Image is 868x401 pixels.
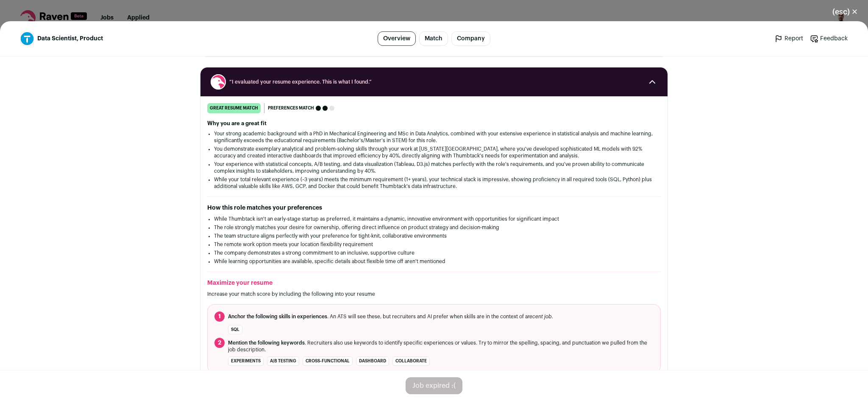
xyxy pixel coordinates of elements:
a: Overview [378,31,416,46]
li: The company demonstrates a strong commitment to an inclusive, supportive culture [214,250,654,256]
h2: Why you are a great fit [207,120,661,127]
p: Increase your match score by including the following into your resume [207,291,661,297]
li: You demonstrate exemplary analytical and problem-solving skills through your work at [US_STATE][G... [214,146,654,159]
span: “I evaluated your resume experience. This is what I found.” [229,79,639,85]
a: Report [774,34,803,43]
span: Preferences match [268,104,314,112]
li: cross-functional [303,356,353,366]
i: recent job. [528,314,553,319]
li: A|B testing [267,356,299,366]
li: Your strong academic background with a PhD in Mechanical Engineering and MSc in Data Analytics, c... [214,130,654,144]
a: Match [419,31,448,46]
h2: How this role matches your preferences [207,204,661,212]
button: Close modal [822,3,868,21]
span: Mention the following keywords [228,340,305,345]
li: While Thumbtack isn't an early-stage startup as preferred, it maintains a dynamic, innovative env... [214,216,654,222]
span: . An ATS will see these, but recruiters and AI prefer when skills are in the context of a [228,313,553,320]
li: While your total relevant experience (~3 years) meets the minimum requirement (1+ years), your te... [214,176,654,190]
li: The remote work option meets your location flexibility requirement [214,241,654,248]
span: 1 [214,311,225,322]
li: While learning opportunities are available, specific details about flexible time off aren't menti... [214,258,654,265]
span: Data Scientist, Product [37,34,103,43]
li: experiments [228,356,264,366]
h2: Maximize your resume [207,279,661,287]
li: Your experience with statistical concepts, A/B testing, and data visualization (Tableau, D3.js) m... [214,161,654,174]
a: Company [451,31,490,46]
li: The team structure aligns perfectly with your preference for tight-knit, collaborative environments [214,233,654,239]
li: The role strongly matches your desire for ownership, offering direct influence on product strateg... [214,224,654,231]
li: dashboard [356,356,389,366]
div: great resume match [207,103,261,113]
span: . Recruiters also use keywords to identify specific experiences or values. Try to mirror the spel... [228,339,654,353]
a: Feedback [810,34,848,43]
span: Anchor the following skills in experiences [228,314,327,319]
span: 2 [214,338,225,348]
li: collaborate [392,356,430,366]
li: SQL [228,325,242,334]
img: 7b009e581603749374b970a83ebcd8434933ec68e0f29a9211d3eee776a43c97.jpg [21,32,33,45]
